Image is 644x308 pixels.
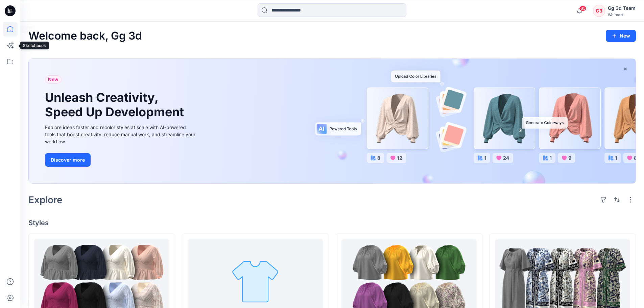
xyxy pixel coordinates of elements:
div: Gg 3d Team [608,4,636,12]
button: New [606,30,636,42]
div: Walmart [608,12,636,17]
div: G3 [593,5,605,17]
span: 65 [579,6,587,11]
h2: Explore [28,194,63,205]
h4: Styles [28,219,636,227]
h2: Welcome back, Gg 3d [28,30,142,42]
a: Discover more [45,153,197,167]
div: Explore ideas faster and recolor styles at scale with AI-powered tools that boost creativity, red... [45,124,197,145]
button: Discover more [45,153,91,167]
span: New [48,75,58,84]
h1: Unleash Creativity, Speed Up Development [45,90,187,119]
